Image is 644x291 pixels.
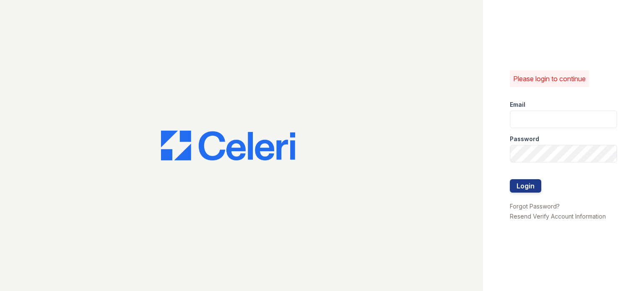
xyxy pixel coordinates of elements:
[510,179,541,193] button: Login
[510,213,606,220] a: Resend Verify Account Information
[510,203,560,210] a: Forgot Password?
[161,131,295,161] img: CE_Logo_Blue-a8612792a0a2168367f1c8372b55b34899dd931a85d93a1a3d3e32e68fde9ad4.png
[513,74,586,84] p: Please login to continue
[510,135,539,143] label: Password
[510,100,525,109] label: Email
